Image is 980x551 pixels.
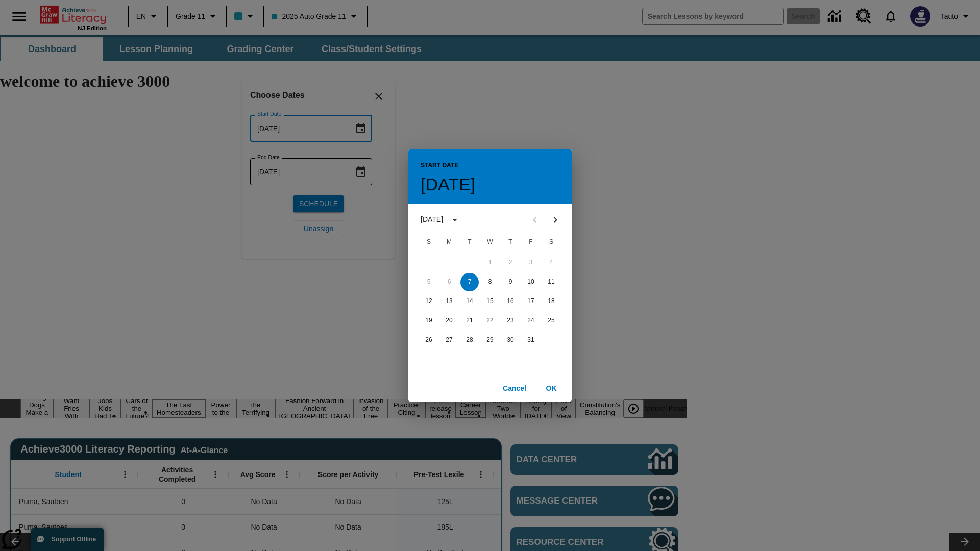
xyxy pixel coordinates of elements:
button: 7 [460,273,479,291]
button: Cancel [498,379,531,398]
button: 11 [542,273,560,291]
button: 17 [522,292,540,311]
button: OK [535,379,568,398]
button: 15 [481,292,499,311]
button: 26 [420,331,438,349]
button: 21 [460,312,479,330]
button: 9 [501,273,520,291]
span: Friday [522,232,540,253]
button: 24 [522,312,540,330]
button: 25 [542,312,560,330]
span: Wednesday [481,232,499,253]
span: Monday [440,232,458,253]
button: 10 [522,273,540,291]
button: Next month [545,210,566,230]
span: Saturday [542,232,560,253]
button: 12 [420,292,438,311]
button: 18 [542,292,560,311]
button: 22 [481,312,499,330]
button: 28 [460,331,479,349]
button: 23 [501,312,520,330]
button: 8 [481,273,499,291]
button: 13 [440,292,458,311]
button: 20 [440,312,458,330]
button: 29 [481,331,499,349]
button: 19 [420,312,438,330]
button: 27 [440,331,458,349]
h4: [DATE] [421,174,475,195]
span: Start Date [421,158,458,174]
span: Thursday [501,232,520,253]
span: Sunday [420,232,438,253]
div: [DATE] [421,214,443,225]
button: 31 [522,331,540,349]
button: calendar view is open, switch to year view [446,211,463,229]
button: 14 [460,292,479,311]
button: 16 [501,292,520,311]
span: Tuesday [460,232,479,253]
button: 30 [501,331,520,349]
